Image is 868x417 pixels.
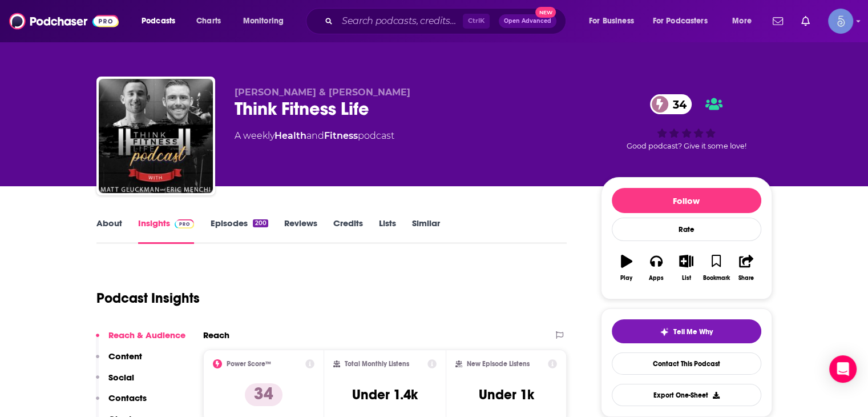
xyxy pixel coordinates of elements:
span: For Podcasters [653,13,708,29]
a: InsightsPodchaser Pro [138,218,195,244]
button: Export One-Sheet [612,384,761,406]
a: Show notifications dropdown [797,11,814,31]
span: Tell Me Why [673,327,713,336]
span: [PERSON_NAME] & [PERSON_NAME] [235,87,410,98]
button: Show profile menu [828,9,853,34]
button: Apps [641,247,671,288]
button: open menu [724,12,766,30]
h3: Under 1.4k [352,386,418,403]
button: Share [731,247,761,288]
div: Apps [649,275,664,282]
button: open menu [645,12,724,30]
div: Rate [612,218,761,241]
p: 34 [245,383,282,406]
a: Episodes200 [210,218,268,244]
button: Bookmark [701,247,731,288]
a: Similar [412,218,440,244]
h2: Power Score™ [227,360,271,368]
a: 34 [650,94,692,114]
span: Open Advanced [504,18,551,24]
img: User Profile [828,9,853,34]
button: Reach & Audience [96,330,185,351]
p: Content [108,351,142,362]
h2: New Episode Listens [467,360,530,368]
button: open menu [581,12,648,30]
div: Search podcasts, credits, & more... [317,8,577,34]
a: Reviews [284,218,317,244]
a: Charts [189,12,228,30]
span: Monitoring [243,13,284,29]
img: Podchaser Pro [175,219,195,228]
img: tell me why sparkle [660,327,669,336]
img: Podchaser - Follow, Share and Rate Podcasts [9,10,119,32]
p: Contacts [108,392,147,403]
span: and [306,130,324,141]
a: About [96,218,122,244]
span: 34 [661,94,692,114]
a: Credits [333,218,363,244]
h1: Podcast Insights [96,290,200,307]
div: 34Good podcast? Give it some love! [601,87,772,158]
span: For Business [589,13,634,29]
button: Open AdvancedNew [499,14,556,28]
input: Search podcasts, credits, & more... [337,12,463,30]
div: Share [738,275,754,282]
a: Contact This Podcast [612,352,761,375]
a: Fitness [324,130,358,141]
div: Open Intercom Messenger [829,355,857,383]
h2: Total Monthly Listens [345,360,409,368]
a: Health [274,130,306,141]
a: Lists [379,218,396,244]
h3: Under 1k [479,386,534,403]
button: Content [96,351,142,372]
a: Show notifications dropdown [768,11,788,31]
button: Social [96,372,134,393]
p: Reach & Audience [108,330,185,340]
h2: Reach [203,330,229,340]
p: Social [108,372,134,383]
button: Follow [612,188,761,213]
div: A weekly podcast [235,129,394,143]
div: Play [620,275,632,282]
span: Logged in as Spiral5-G1 [828,9,853,34]
span: Podcasts [142,13,175,29]
button: open menu [235,12,298,30]
span: Good podcast? Give it some love! [627,142,746,150]
span: More [732,13,752,29]
span: Ctrl K [463,14,490,29]
button: List [671,247,701,288]
div: 200 [253,219,268,227]
span: New [535,7,556,18]
img: Think Fitness Life [99,79,213,193]
span: Charts [196,13,221,29]
button: Contacts [96,392,147,414]
button: open menu [134,12,190,30]
button: tell me why sparkleTell Me Why [612,319,761,343]
button: Play [612,247,641,288]
div: Bookmark [703,275,729,282]
div: List [682,275,691,282]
